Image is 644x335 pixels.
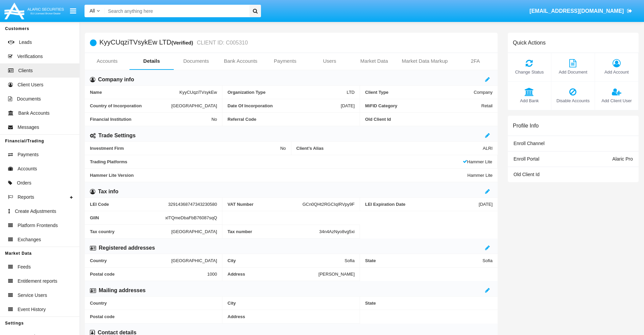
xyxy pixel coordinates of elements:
a: Details [129,53,174,69]
span: Referral Code [228,117,355,122]
span: Postal code [90,314,217,319]
a: Users [307,53,352,69]
span: Add Document [555,69,591,75]
h6: Registered addresses [99,244,155,252]
span: [DATE] [479,202,493,207]
a: 2FA [453,53,498,69]
span: Client Type [365,90,474,95]
span: State [365,258,482,263]
span: Hammer Lite [468,173,493,178]
span: Verifications [17,53,43,60]
span: Feeds [18,263,31,271]
span: Alaric Pro [612,156,633,162]
a: Market Data [352,53,397,69]
span: Add Client User [598,97,635,104]
span: Company [474,90,493,95]
span: Name [90,90,180,95]
span: Exchanges [18,236,41,243]
a: All [85,7,105,15]
span: Client’s Alias [296,146,483,151]
span: Tax country [90,229,171,234]
span: No [211,117,217,122]
span: Disable Accounts [555,97,591,104]
div: (Verified) [171,39,195,47]
span: Payments [18,151,39,158]
span: Tax number [228,229,319,234]
h5: KyyCUqziTVsykEw LTD [99,39,248,47]
img: Logo image [3,1,65,21]
span: Reports [18,194,34,201]
span: [GEOGRAPHIC_DATA] [171,258,217,263]
span: [GEOGRAPHIC_DATA] [171,229,217,234]
span: Messages [18,124,39,131]
span: Postal code [90,272,207,277]
span: No [280,146,286,151]
span: 1000 [207,272,217,277]
span: Enroll Channel [514,141,545,146]
span: Country [90,258,171,263]
span: Orders [17,179,31,187]
span: xlTQmeDbaFbB76087sqQ [165,215,217,220]
span: Hammer Lite Version [90,173,468,178]
span: Bank Accounts [18,110,50,117]
span: Address [228,272,318,277]
span: Entitlement reports [18,278,57,285]
span: Address [228,314,355,319]
span: 34n4AzNyo8vg5xi [319,229,355,234]
span: ALRI [483,146,493,151]
span: Change Status [511,69,548,75]
span: Leads [19,39,32,46]
span: Investment Firm [90,146,280,151]
small: CLIENT ID: C005310 [195,40,248,46]
span: Add Bank [511,97,548,104]
span: [EMAIL_ADDRESS][DOMAIN_NAME] [529,8,624,14]
a: Accounts [85,53,129,69]
span: 32914368747343230580 [168,202,217,207]
span: Old Client Id [365,117,493,122]
span: Event History [18,306,46,313]
span: City [228,301,355,306]
span: LEI Expiration Date [365,202,479,207]
span: Accounts [18,165,37,172]
span: Retail [481,103,493,108]
span: [PERSON_NAME] [318,272,355,277]
span: Sofia [482,258,493,263]
span: GCn0QHt2RGCIqIRVpy9F [303,202,355,207]
span: Country [90,301,217,306]
span: Hammer Lite [463,159,492,164]
a: Payments [263,53,308,69]
span: [GEOGRAPHIC_DATA] [171,103,217,108]
input: Search [105,5,247,17]
h6: Tax info [98,188,118,195]
h6: Quick Actions [513,39,546,46]
a: [EMAIL_ADDRESS][DOMAIN_NAME] [526,2,636,21]
h6: Mailing addresses [99,287,146,294]
span: Add Account [598,69,635,75]
a: Documents [174,53,218,69]
span: Client Users [18,81,43,88]
a: Market Data Markup [396,53,453,69]
span: Service Users [18,292,47,299]
span: Create Adjustments [15,208,56,215]
span: Organization Type [228,90,347,95]
span: VAT Number [228,202,303,207]
span: Sofia [344,258,355,263]
span: MiFID Category [365,103,481,108]
span: All [90,8,95,13]
span: State [365,301,493,306]
span: Old Client Id [514,172,540,177]
span: Platform Frontends [18,222,58,229]
span: LEI Code [90,202,168,207]
h6: Trade Settings [98,132,136,139]
span: City [228,258,344,263]
h6: Profile Info [513,122,539,129]
span: Trading Platforms [90,159,463,164]
span: Country of Incorporation [90,103,171,108]
span: Enroll Portal [514,156,539,162]
span: [DATE] [341,103,355,108]
span: GIIN [90,215,165,220]
span: Financial Institution [90,117,211,122]
span: Documents [17,95,41,103]
span: KyyCUqziTVsykEw [180,90,217,95]
h6: Company info [98,76,134,83]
